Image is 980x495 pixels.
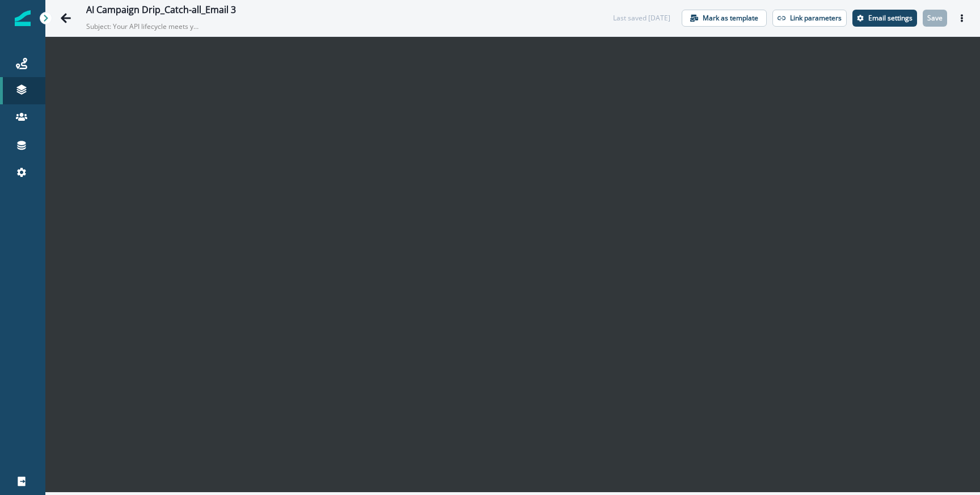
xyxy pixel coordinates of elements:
button: Go back [54,7,77,29]
p: Save [927,14,943,22]
img: Inflection [15,10,31,26]
p: Link parameters [790,14,842,22]
p: Subject: Your API lifecycle meets your Git workflow [86,17,200,32]
div: AI Campaign Drip_Catch-all_Email 3 [86,5,236,17]
button: Link parameters [772,10,847,27]
button: Save [923,10,947,27]
div: Last saved [DATE] [613,13,670,23]
button: Settings [852,10,917,27]
button: Mark as template [682,10,767,27]
button: Actions [953,10,971,27]
p: Mark as template [703,14,758,22]
p: Email settings [868,14,913,22]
